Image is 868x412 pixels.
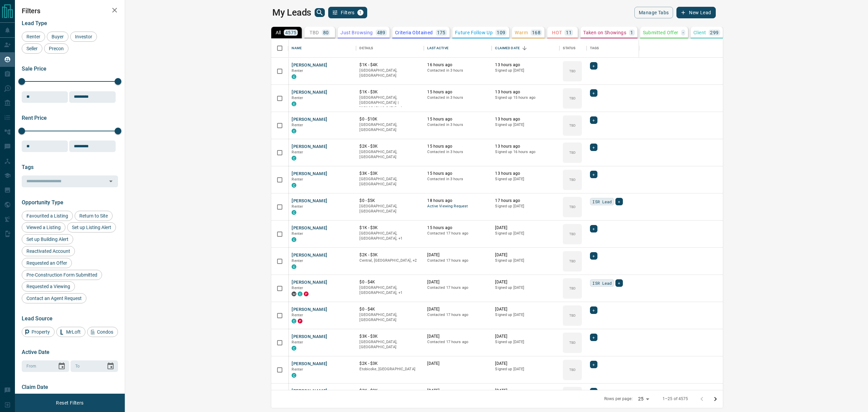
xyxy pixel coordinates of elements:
[356,39,424,58] div: Details
[427,312,488,318] p: Contacted 17 hours ago
[359,149,420,160] p: [GEOGRAPHIC_DATA], [GEOGRAPHIC_DATA]
[592,198,612,205] span: ISR Lead
[495,312,556,318] p: Signed up [DATE]
[590,144,597,151] div: +
[569,177,576,182] p: TBD
[569,96,576,101] p: TBD
[359,62,420,68] p: $1K - $4K
[292,346,296,351] div: condos.ca
[328,7,367,18] button: Filters1
[359,231,420,241] p: Toronto
[683,30,684,35] p: -
[590,62,597,70] div: +
[22,384,48,390] span: Claim Date
[592,117,595,124] span: +
[292,237,296,242] div: condos.ca
[495,171,556,176] p: 13 hours ago
[569,69,576,74] p: TBD
[569,286,576,291] p: TBD
[24,272,100,278] span: Pre-Construction Form Submitted
[427,39,448,58] div: Last Active
[590,306,597,314] div: +
[563,39,575,58] div: Status
[22,43,42,54] div: Seller
[22,327,55,337] div: Property
[359,89,420,95] p: $1K - $3K
[304,292,309,296] div: property.ca
[359,258,420,263] p: Downtown, Toronto
[52,397,88,409] button: Reset Filters
[285,30,297,35] p: 4575
[592,62,595,69] span: +
[427,116,488,122] p: 15 hours ago
[495,116,556,122] p: 13 hours ago
[24,213,71,219] span: Favourited a Listing
[495,122,556,128] p: Signed up [DATE]
[590,388,597,395] div: +
[292,89,327,96] button: [PERSON_NAME]
[495,285,556,291] p: Signed up [DATE]
[427,176,488,182] p: Contacted in 3 hours
[70,225,114,230] span: Set up Listing Alert
[427,144,488,149] p: 15 hours ago
[630,30,633,35] p: 1
[359,204,420,214] p: [GEOGRAPHIC_DATA], [GEOGRAPHIC_DATA]
[592,361,595,368] span: +
[592,388,595,395] span: +
[427,361,488,367] p: [DATE]
[359,334,420,339] p: $3K - $3K
[495,252,556,258] p: [DATE]
[359,285,420,296] p: Burlington
[64,329,83,335] span: MrLoft
[292,367,303,372] span: Renter
[590,334,597,341] div: +
[569,231,576,237] p: TBD
[590,252,597,260] div: +
[292,279,327,286] button: [PERSON_NAME]
[495,258,556,263] p: Signed up [DATE]
[495,388,556,394] p: [DATE]
[292,286,303,290] span: Renter
[566,30,572,35] p: 11
[709,392,722,406] button: Go to next page
[359,95,420,111] p: Toronto
[292,144,327,150] button: [PERSON_NAME]
[495,339,556,345] p: Signed up [DATE]
[323,30,329,35] p: 80
[495,176,556,182] p: Signed up [DATE]
[495,39,520,58] div: Claimed Date
[22,20,47,26] span: Lead Type
[427,89,488,95] p: 15 hours ago
[22,234,73,244] div: Set up Building Alert
[427,171,488,176] p: 15 hours ago
[359,176,420,187] p: [GEOGRAPHIC_DATA], [GEOGRAPHIC_DATA]
[292,334,327,340] button: [PERSON_NAME]
[592,252,595,259] span: +
[24,284,73,289] span: Requested a Viewing
[22,199,63,206] span: Opportunity Type
[520,43,529,53] button: Sort
[292,319,296,323] div: condos.ca
[643,30,678,35] p: Submitted Offer
[569,259,576,264] p: TBD
[427,122,488,128] p: Contacted in 3 hours
[495,89,556,95] p: 13 hours ago
[569,204,576,209] p: TBD
[292,252,327,259] button: [PERSON_NAME]
[359,171,420,176] p: $3K - $3K
[495,95,556,100] p: Signed up 15 hours ago
[515,30,528,35] p: Warm
[427,149,488,155] p: Contacted in 3 hours
[427,252,488,258] p: [DATE]
[495,68,556,73] p: Signed up [DATE]
[292,340,303,344] span: Renter
[106,176,116,186] button: Open
[29,329,52,335] span: Property
[615,198,623,205] div: +
[590,89,597,97] div: +
[427,388,488,394] p: [DATE]
[437,30,446,35] p: 175
[377,30,386,35] p: 489
[292,259,303,263] span: Renter
[427,95,488,100] p: Contacted in 3 hours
